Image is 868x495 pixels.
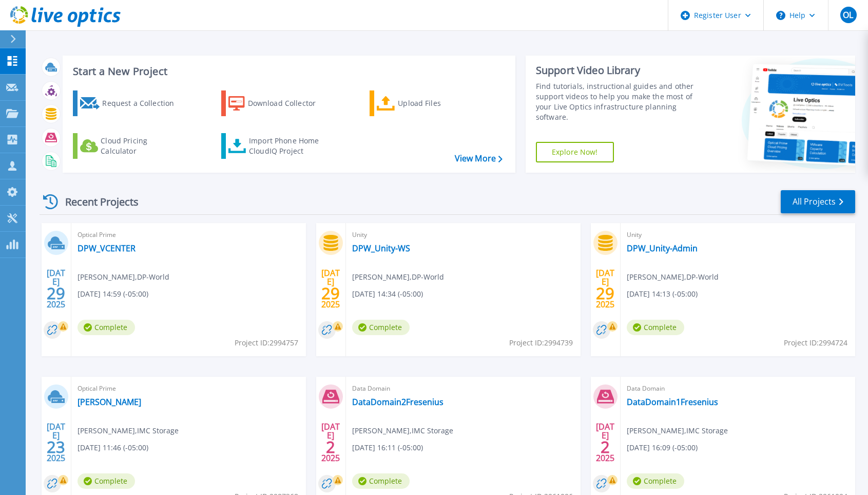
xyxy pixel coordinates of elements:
span: [DATE] 11:46 (-05:00) [78,442,148,453]
span: Data Domain [352,383,574,394]
span: Complete [627,473,684,489]
span: [DATE] 14:34 (-05:00) [352,288,423,300]
div: Cloud Pricing Calculator [101,136,183,156]
div: Request a Collection [102,93,184,114]
a: View More [455,154,503,163]
span: 29 [321,289,340,298]
a: [PERSON_NAME] [78,397,141,407]
span: Unity [352,229,574,241]
span: OL [843,11,853,19]
div: Recent Projects [40,189,152,214]
span: [DATE] 16:11 (-05:00) [352,442,423,453]
span: Project ID: 2994739 [509,337,573,349]
span: Complete [78,320,135,335]
span: 2 [601,443,610,451]
span: [DATE] 14:13 (-05:00) [627,288,698,300]
span: Complete [352,320,410,335]
span: Optical Prime [78,229,300,241]
a: Cloud Pricing Calculator [73,133,187,159]
span: Unity [627,229,849,241]
a: DataDomain1Fresenius [627,397,718,407]
div: [DATE] 2025 [46,270,66,307]
span: 29 [47,289,65,298]
span: [DATE] 16:09 (-05:00) [627,442,698,453]
a: Upload Files [370,90,484,116]
div: [DATE] 2025 [595,270,615,307]
span: 23 [47,443,65,451]
span: Complete [78,473,135,489]
span: Optical Prime [78,383,300,394]
div: [DATE] 2025 [321,270,340,307]
a: DPW_Unity-Admin [627,243,698,253]
span: Complete [352,473,410,489]
div: Upload Files [398,93,480,114]
a: All Projects [781,190,855,213]
span: 29 [596,289,614,298]
span: [PERSON_NAME] , IMC Storage [352,425,453,436]
h3: Start a New Project [73,66,502,77]
a: DPW_Unity-WS [352,243,410,253]
div: [DATE] 2025 [321,424,340,461]
span: [DATE] 14:59 (-05:00) [78,288,148,300]
div: [DATE] 2025 [595,424,615,461]
span: [PERSON_NAME] , DP-World [78,271,169,283]
span: Data Domain [627,383,849,394]
a: Download Collector [221,90,336,116]
a: Request a Collection [73,90,187,116]
a: Explore Now! [536,142,614,162]
a: DPW_VCENTER [78,243,136,253]
div: [DATE] 2025 [46,424,66,461]
span: Complete [627,320,684,335]
span: [PERSON_NAME] , IMC Storage [78,425,179,436]
span: Project ID: 2994757 [235,337,298,349]
span: [PERSON_NAME] , IMC Storage [627,425,728,436]
span: Project ID: 2994724 [784,337,847,349]
span: [PERSON_NAME] , DP-World [627,271,719,283]
div: Download Collector [248,93,330,114]
div: Import Phone Home CloudIQ Project [249,136,329,156]
div: Support Video Library [536,64,703,77]
a: DataDomain2Fresenius [352,397,443,407]
span: [PERSON_NAME] , DP-World [352,271,444,283]
div: Find tutorials, instructional guides and other support videos to help you make the most of your L... [536,81,703,122]
span: 2 [326,443,335,451]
